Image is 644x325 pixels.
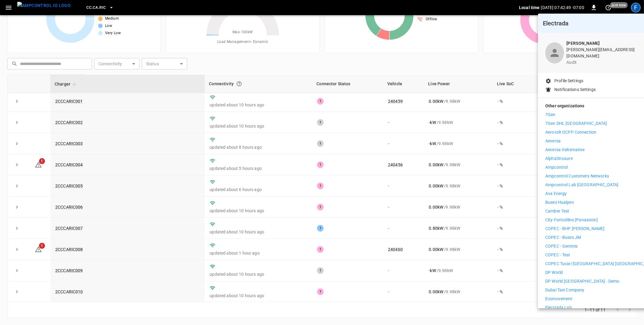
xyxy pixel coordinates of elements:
p: Ava Energy [545,190,567,197]
p: Aeversa [545,138,561,144]
p: Electrada Lab [545,304,572,311]
p: Ampcontrol [545,164,568,171]
p: Buses Hualpen [545,199,574,206]
p: Notifications Settings [554,86,596,93]
p: COPEC - Test [545,252,570,258]
p: DP World [545,269,563,276]
p: DP World [GEOGRAPHIC_DATA] - Demo [545,278,619,284]
p: Aeversa Valternative [545,147,585,153]
p: Aerovolt OCPP Connection [545,129,596,135]
p: City-Fortcollins [Panasonic] [545,217,598,223]
p: 7Gen [545,112,556,118]
p: Ampcontrol Customers Networks [545,173,609,179]
p: Ampcontrol Lab [GEOGRAPHIC_DATA] [545,182,618,188]
p: COPEC - Geminis [545,243,578,249]
p: Dubai Taxi Company [545,287,584,293]
p: AlphaStruxure [545,155,573,162]
b: [PERSON_NAME] [566,41,600,46]
div: profile-icon [545,42,564,63]
p: COPEC - BHP [PERSON_NAME] [545,226,604,232]
p: Profile Settings [554,78,583,84]
p: ecomovement [545,296,572,302]
p: Camber Test [545,208,569,214]
p: COPEC - Buses JM [545,234,581,241]
p: 7Gen DHL [GEOGRAPHIC_DATA] [545,120,607,127]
